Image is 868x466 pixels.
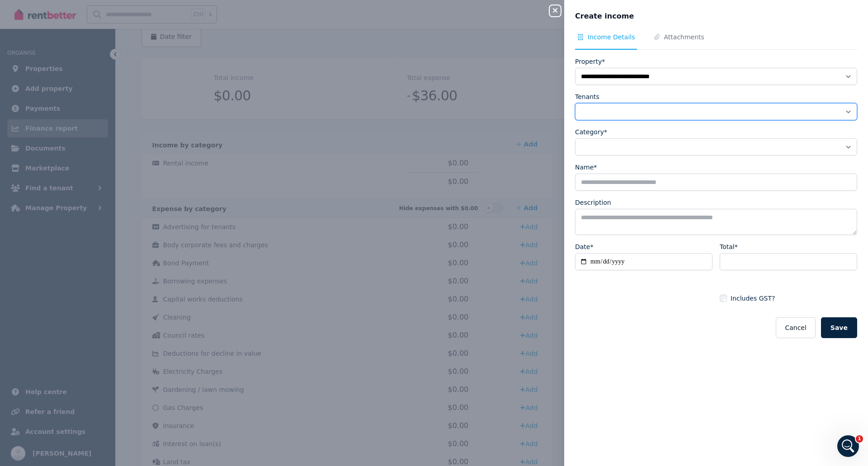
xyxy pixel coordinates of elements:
button: Send a message… [155,292,170,307]
div: There isn't actually an "agent account" on our platform. RentBetter is a technology platform desi... [7,100,174,284]
h1: The RentBetter Team [44,9,119,15]
button: Upload attachment [43,296,50,303]
label: Description [575,198,611,207]
button: go back [6,4,23,21]
label: Tenants [575,92,599,101]
div: Did that answer your question? [7,37,121,57]
span: 1 [856,435,863,442]
div: Did that answer your question? [14,42,114,52]
label: Category* [575,127,607,137]
label: Property* [575,57,605,66]
nav: Tabs [575,33,857,50]
div: The RentBetter Team says… [7,37,174,64]
iframe: Intercom live chat [837,435,859,457]
div: whats the different from my main account and the agent account? [33,64,174,92]
div: So there's just your main landlord account - no separate agent accounts exist on our system! [14,260,166,278]
div: Your main account is the only type of account available. We're a platform that landlords use to m... [14,163,166,198]
img: Profile image for The RentBetter Team [26,5,40,19]
button: Home [142,4,159,21]
div: whats the different from my main account and the agent account? [40,69,166,87]
div: The RentBetter Team says… [7,100,174,285]
div: Close [159,4,175,20]
div: Cintia says… [7,64,174,99]
label: Total* [720,242,738,251]
button: Cancel [776,317,815,338]
span: Includes GST? [731,294,775,303]
span: Income Details [588,33,635,42]
button: Save [821,317,857,338]
a: Source reference 5498811: [61,248,68,255]
button: Start recording [57,296,65,303]
label: Name* [575,163,597,172]
textarea: Message… [8,277,173,292]
a: Source reference 9596209: [104,151,112,158]
button: Emoji picker [14,296,21,303]
label: Date* [575,242,593,251]
span: Create income [575,11,634,22]
div: The platform helps you cut out the middleman and maximise your return on investment by managing y... [14,202,166,256]
span: Attachments [664,33,704,42]
input: Includes GST? [720,295,727,302]
div: There isn't actually an "agent account" on our platform. RentBetter is a technology platform desi... [14,105,166,159]
button: Gif picker [28,296,36,303]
